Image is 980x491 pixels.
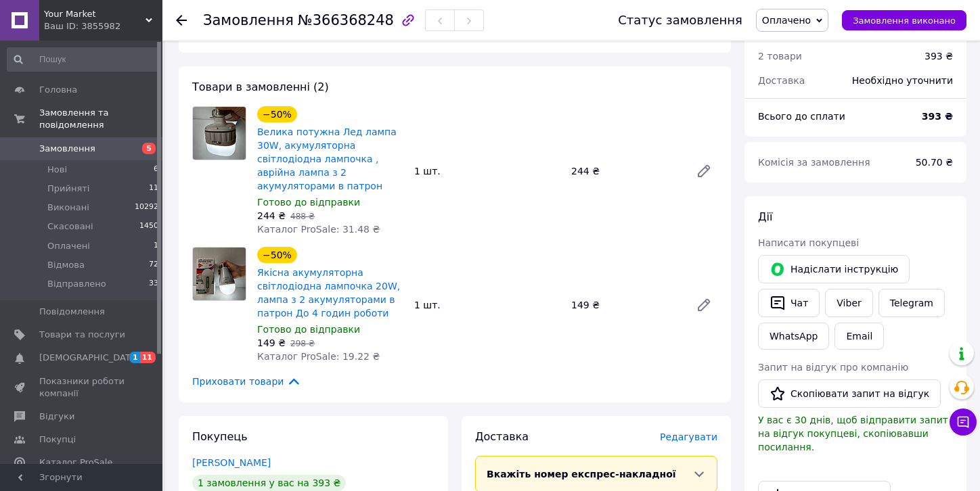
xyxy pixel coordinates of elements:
span: [DEMOGRAPHIC_DATA] [39,352,139,364]
button: Надіслати інструкцію [758,255,910,283]
span: 5 [142,143,156,154]
span: Написати покупцеві [758,237,859,248]
span: 488 ₴ [290,212,315,221]
div: Ваш ID: 3855982 [44,20,162,32]
div: Повернутися назад [176,14,187,27]
span: Покупець [192,430,248,443]
button: Замовлення виконано [842,10,966,30]
img: Велика потужна Лед лампа 30W, акумуляторна світлодіодна лампочка , аврійна лампа з 2 акумуляторам... [193,107,246,160]
span: Комісія за замовлення [758,157,870,168]
span: Скасовані [47,220,93,233]
span: 244 ₴ [257,210,286,221]
span: Приховати товари [192,374,301,389]
span: Нові [47,164,67,176]
span: Дії [758,210,772,223]
b: 393 ₴ [922,111,953,122]
span: Редагувати [660,431,717,442]
span: Замовлення та повідомлення [39,107,162,131]
span: Покупці [39,434,76,446]
span: Повідомлення [39,306,105,318]
span: 298 ₴ [290,339,315,348]
span: 1 [129,352,140,363]
span: 2 товари [758,51,802,62]
span: Каталог ProSale [39,457,112,469]
div: −50% [257,247,297,263]
a: Telegram [878,289,945,317]
span: У вас є 30 днів, щоб відправити запит на відгук покупцеві, скопіювавши посилання. [758,415,948,452]
div: 149 ₴ [566,296,685,314]
span: Товари в замовленні (2) [192,80,329,93]
div: 1 шт. [409,162,566,181]
span: Оплачені [47,240,90,252]
span: Замовлення [203,12,294,28]
span: Замовлення виконано [853,16,956,26]
a: Редагувати [690,158,717,185]
div: −50% [257,106,297,122]
span: Каталог ProSale: 19.22 ₴ [257,351,380,362]
span: 50.70 ₴ [916,157,953,168]
img: Якісна акумуляторна світлодіодна лампочка 20W, лампа з 2 акумуляторами в патрон До 4 годин роботи [193,248,246,300]
span: 6 [154,164,158,176]
span: Доставка [758,75,805,86]
button: Email [834,323,884,350]
span: Готово до відправки [257,197,360,208]
span: 1450 [139,220,158,233]
span: 149 ₴ [257,337,286,348]
span: 33 [149,278,158,290]
div: Статус замовлення [618,14,742,27]
span: Запит на відгук про компанію [758,362,908,373]
span: Виконані [47,202,89,214]
span: Відгуки [39,411,74,423]
span: 11 [149,183,158,195]
span: Головна [39,84,77,96]
span: Вкажіть номер експрес-накладної [487,469,676,480]
button: Скопіювати запит на відгук [758,379,941,408]
input: Пошук [7,47,160,72]
span: Всього до сплати [758,111,845,122]
span: Your Market [44,8,146,20]
div: 1 замовлення у вас на 393 ₴ [192,475,346,491]
span: 11 [140,352,156,363]
span: Відмова [47,259,85,271]
a: Велика потужна Лед лампа 30W, акумуляторна світлодіодна лампочка , аврійна лампа з 2 акумуляторам... [257,126,397,191]
span: Прийняті [47,183,89,195]
span: Показники роботи компанії [39,375,125,400]
button: Чат з покупцем [950,408,977,436]
span: Товари та послуги [39,329,125,341]
a: Viber [825,289,872,317]
a: Редагувати [690,291,717,319]
div: 393 ₴ [925,49,953,63]
span: №366368248 [298,12,394,28]
span: 10292 [135,202,158,214]
span: Замовлення [39,143,95,155]
span: 72 [149,259,158,271]
a: Якісна акумуляторна світлодіодна лампочка 20W, лампа з 2 акумуляторами в патрон До 4 годин роботи [257,267,400,319]
a: [PERSON_NAME] [192,457,271,468]
span: Відправлено [47,278,106,290]
div: Необхідно уточнити [844,66,961,95]
span: Каталог ProSale: 31.48 ₴ [257,224,380,235]
div: 1 шт. [409,296,566,314]
span: 1 [154,240,158,252]
span: Оплачено [762,15,811,26]
div: 244 ₴ [566,162,685,181]
span: Доставка [475,430,529,443]
span: Готово до відправки [257,324,360,335]
a: WhatsApp [758,323,829,350]
button: Чат [758,289,820,317]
